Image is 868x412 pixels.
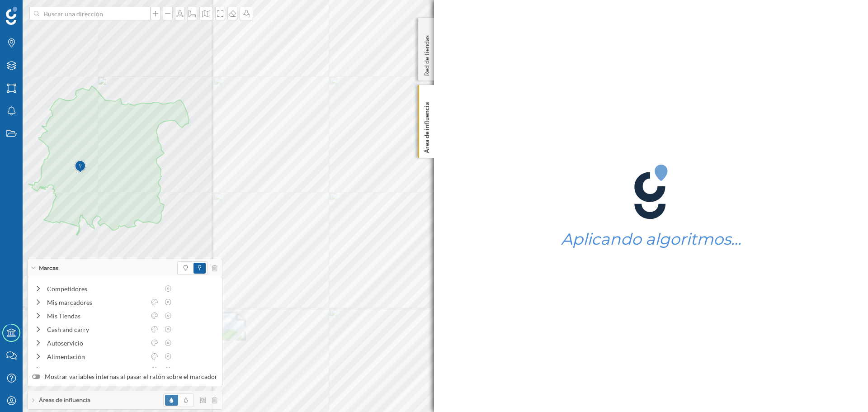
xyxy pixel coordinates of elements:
[422,99,431,153] p: Área de influencia
[47,284,159,294] div: Competidores
[39,396,90,404] span: Áreas de influencia
[6,7,17,25] img: Geoblink Logo
[47,365,146,375] div: Hipermercados
[75,158,86,176] img: Marker
[47,298,146,307] div: Mis marcadores
[47,311,146,321] div: Mis Tiendas
[47,338,146,348] div: Autoservicio
[47,352,146,361] div: Alimentación
[39,264,58,272] span: Marcas
[561,231,741,248] h1: Aplicando algoritmos…
[47,325,146,334] div: Cash and carry
[32,372,217,381] label: Mostrar variables internas al pasar el ratón sobre el marcador
[422,32,431,76] p: Red de tiendas
[18,6,50,14] span: Soporte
